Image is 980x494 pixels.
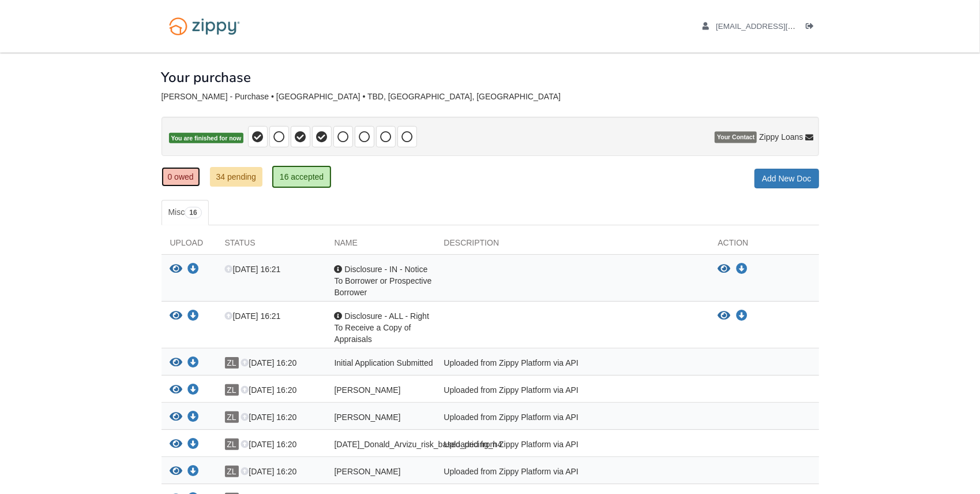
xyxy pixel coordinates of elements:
[225,439,239,450] span: ZL
[162,167,200,187] a: 0 owed
[715,132,757,143] span: Your Contact
[225,384,239,396] span: ZL
[718,310,731,322] button: View Disclosure - ALL - Right To Receive a Copy of Appraisals
[435,357,709,372] div: Uploaded from Zippy Platform via API
[241,413,296,422] span: [DATE] 16:20
[703,22,848,34] a: edit profile
[170,411,183,424] button: View Donald_Arvizu_esign_consent
[241,467,296,476] span: [DATE] 16:20
[754,169,819,188] a: Add New Doc
[187,386,199,395] a: Download Donald_Arvizu_terms_of_use
[335,413,401,422] span: [PERSON_NAME]
[185,207,201,218] span: 16
[435,466,709,481] div: Uploaded from Zippy Platform via API
[709,237,819,254] div: Action
[272,166,331,188] a: 16 accepted
[162,200,209,225] a: Misc
[187,265,199,274] a: Download Disclosure - IN - Notice To Borrower or Prospective Borrower
[335,311,429,344] span: Disclosure - ALL - Right To Receive a Copy of Appraisals
[170,357,183,369] button: View Initial Application Submitted
[335,265,432,297] span: Disclosure - IN - Notice To Borrower or Prospective Borrower
[225,357,239,369] span: ZL
[806,22,819,34] a: Log out
[326,237,435,254] div: Name
[170,310,183,322] button: View Disclosure - ALL - Right To Receive a Copy of Appraisals
[435,237,709,254] div: Description
[225,411,239,423] span: ZL
[170,439,183,451] button: View 09-22-2025_Donald_Arvizu_risk_based_pricing_h4
[170,384,183,396] button: View Donald_Arvizu_terms_of_use
[162,12,247,41] img: Logo
[241,358,296,367] span: [DATE] 16:20
[187,359,199,368] a: Download Initial Application Submitted
[335,440,502,449] span: [DATE]_Donald_Arvizu_risk_based_pricing_h4
[169,133,244,144] span: You are finished for now
[435,384,709,399] div: Uploaded from Zippy Platform via API
[335,467,401,476] span: [PERSON_NAME]
[335,358,433,367] span: Initial Application Submitted
[187,413,199,422] a: Download Donald_Arvizu_esign_consent
[737,311,748,321] a: Download Disclosure - ALL - Right To Receive a Copy of Appraisals
[162,237,216,254] div: Upload
[187,440,199,450] a: Download 09-22-2025_Donald_Arvizu_risk_based_pricing_h4
[162,92,819,102] div: [PERSON_NAME] - Purchase • [GEOGRAPHIC_DATA] • TBD, [GEOGRAPHIC_DATA], [GEOGRAPHIC_DATA]
[241,440,296,449] span: [DATE] 16:20
[187,312,199,321] a: Download Disclosure - ALL - Right To Receive a Copy of Appraisals
[241,385,296,395] span: [DATE] 16:20
[225,311,281,321] span: [DATE] 16:21
[737,265,748,274] a: Download Disclosure - IN - Notice To Borrower or Prospective Borrower
[225,466,239,477] span: ZL
[187,467,199,477] a: Download Donald_Arvizu_privacy_notice
[216,237,326,254] div: Status
[225,265,281,274] span: [DATE] 16:21
[435,439,709,454] div: Uploaded from Zippy Platform via API
[170,263,183,276] button: View Disclosure - IN - Notice To Borrower or Prospective Borrower
[435,411,709,426] div: Uploaded from Zippy Platform via API
[716,22,848,31] span: arvizuteacher01@gmail.com
[170,466,183,478] button: View Donald_Arvizu_privacy_notice
[335,385,401,395] span: [PERSON_NAME]
[759,132,803,143] span: Zippy Loans
[718,263,731,275] button: View Disclosure - IN - Notice To Borrower or Prospective Borrower
[210,167,262,187] a: 34 pending
[162,70,251,85] h1: Your purchase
